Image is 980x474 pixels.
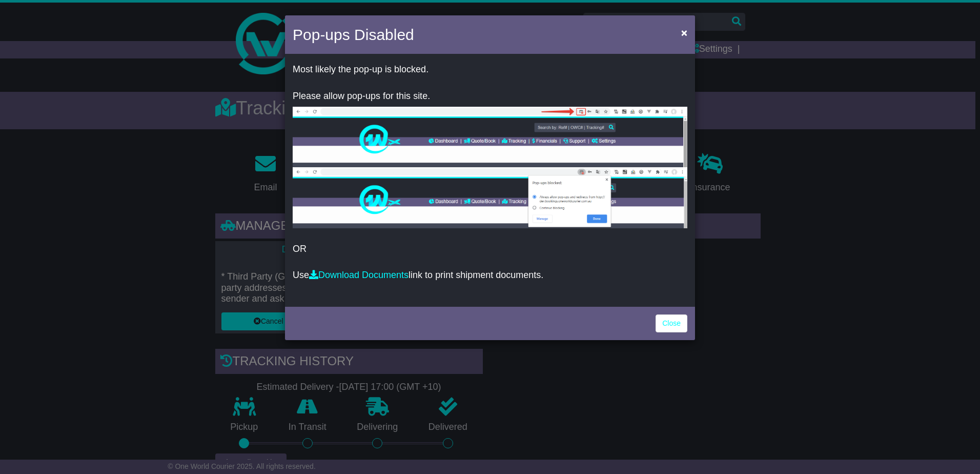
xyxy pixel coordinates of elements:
[656,314,687,332] a: Close
[293,167,687,228] img: allow-popup-2.png
[676,22,692,43] button: Close
[681,27,687,38] span: ×
[293,270,687,281] p: Use link to print shipment documents.
[285,56,695,304] div: OR
[293,91,687,102] p: Please allow pop-ups for this site.
[293,23,414,46] h4: Pop-ups Disabled
[293,64,687,75] p: Most likely the pop-up is blocked.
[293,107,687,167] img: allow-popup-1.png
[309,270,409,280] a: Download Documents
